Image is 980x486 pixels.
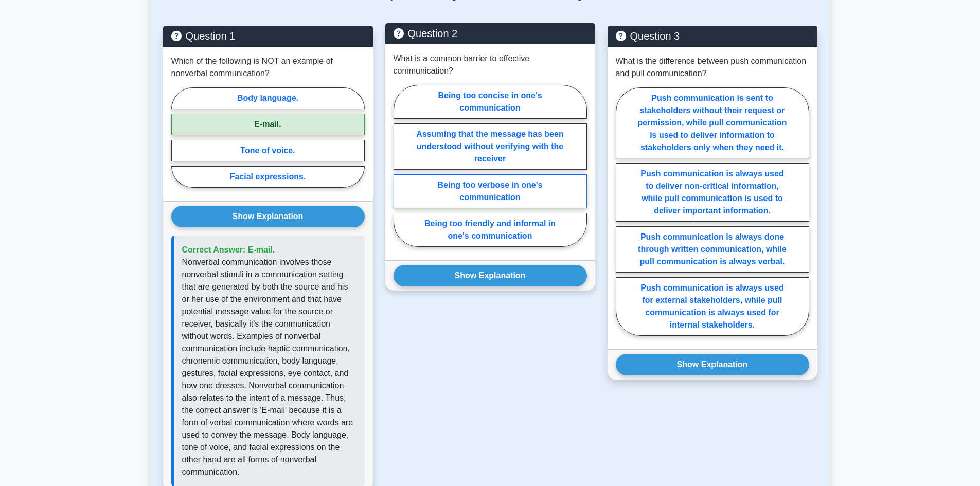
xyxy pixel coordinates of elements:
h5: Question 1 [171,30,365,42]
label: E-mail. [171,114,365,135]
label: Push communication is always used for external stakeholders, while pull communication is always u... [616,277,809,336]
p: What is a common barrier to effective communication? [394,52,587,77]
h5: Question 3 [616,30,809,42]
p: Which of the following is NOT an example of nonverbal communication? [171,55,365,80]
label: Being too friendly and informal in one's communication [394,213,587,247]
button: Show Explanation [616,354,809,375]
label: Push communication is always done through written communication, while pull communication is alwa... [616,226,809,273]
label: Being too verbose in one's communication [394,174,587,208]
label: Facial expressions. [171,166,365,188]
span: Correct Answer: E-mail. [182,245,275,254]
label: Push communication is sent to stakeholders without their request or permission, while pull commun... [616,87,809,158]
h5: Question 2 [394,27,587,40]
label: Assuming that the message has been understood without verifying with the receiver [394,123,587,170]
button: Show Explanation [171,206,365,227]
p: Nonverbal communication involves those nonverbal stimuli in a communication setting that are gene... [182,256,357,478]
label: Push communication is always used to deliver non-critical information, while pull communication i... [616,163,809,222]
label: Being too concise in one's communication [394,85,587,119]
p: What is the difference between push communication and pull communication? [616,55,809,80]
button: Show Explanation [394,265,587,286]
label: Tone of voice. [171,140,365,161]
label: Body language. [171,87,365,109]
